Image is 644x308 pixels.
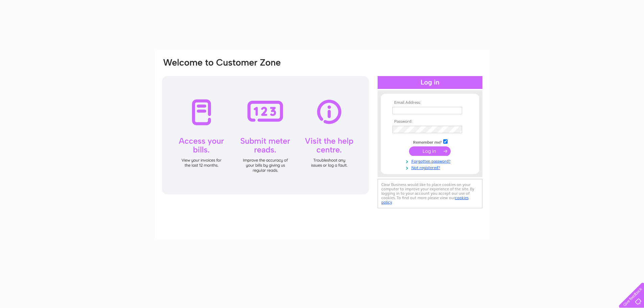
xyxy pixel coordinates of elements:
a: Forgotten password? [392,158,469,164]
td: Remember me? [391,138,469,145]
a: cookies policy [381,195,469,205]
div: Clear Business would like to place cookies on your computer to improve your experience of the sit... [378,179,482,208]
th: Password: [391,119,469,124]
input: Submit [409,146,451,156]
th: Email Address: [391,100,469,105]
a: Not registered? [392,164,469,170]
